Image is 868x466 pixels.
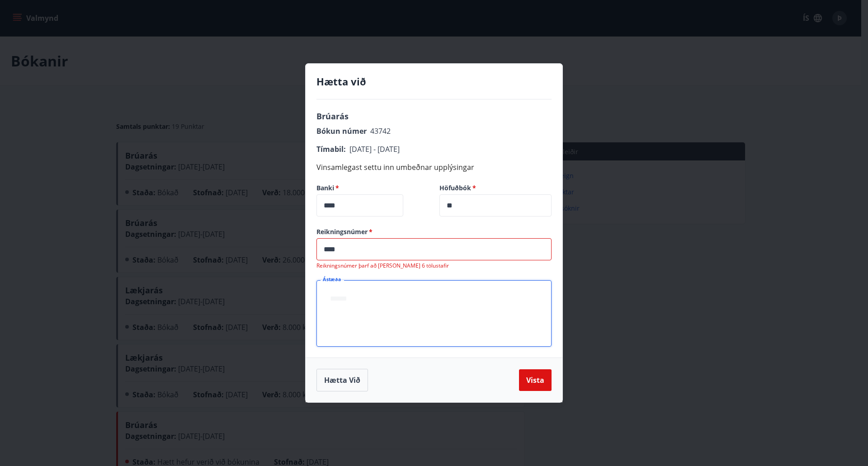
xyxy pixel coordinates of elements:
[316,110,552,122] p: Brúarás
[316,162,474,172] span: Vinsamlegast settu inn umbeðnar upplýsingar
[316,369,368,391] button: Hætta við
[439,184,552,193] label: Höfuðbók
[323,276,341,283] label: Ástæða
[349,144,400,154] span: [DATE] - [DATE]
[316,184,429,193] label: Banki
[370,126,391,136] span: 43742
[316,262,552,269] p: Reikningsnúmer þarf að [PERSON_NAME] 6 tölustafir
[316,144,552,155] p: Tímabil :
[316,75,552,88] h4: Hætta við
[316,126,552,137] p: Bókun númer
[316,227,552,236] label: Reikningsnúmer
[519,369,552,391] button: Vista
